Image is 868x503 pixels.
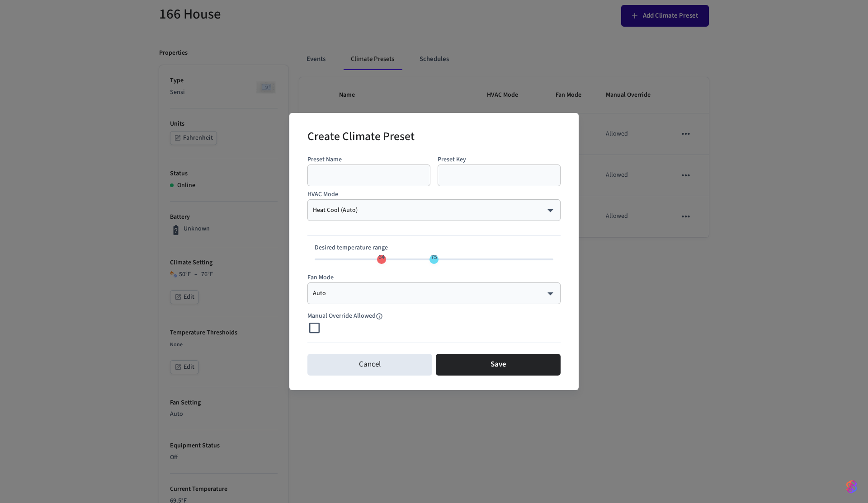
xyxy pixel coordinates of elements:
div: Auto [313,289,555,298]
p: Desired temperature range [315,243,553,253]
span: 64 [378,253,385,262]
img: SeamLogoGradient.69752ec5.svg [846,479,857,494]
p: HVAC Mode [307,190,561,199]
p: Preset Key [438,155,561,165]
span: 75 [431,253,437,262]
div: Heat Cool (Auto) [313,206,555,215]
button: Save [436,354,561,376]
h2: Create Climate Preset [307,124,415,151]
p: Fan Mode [307,273,561,282]
span: This property is being deprecated. Consider using the schedule's override allowed property instead. [307,311,401,320]
p: Preset Name [307,155,430,165]
button: Cancel [307,354,432,376]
